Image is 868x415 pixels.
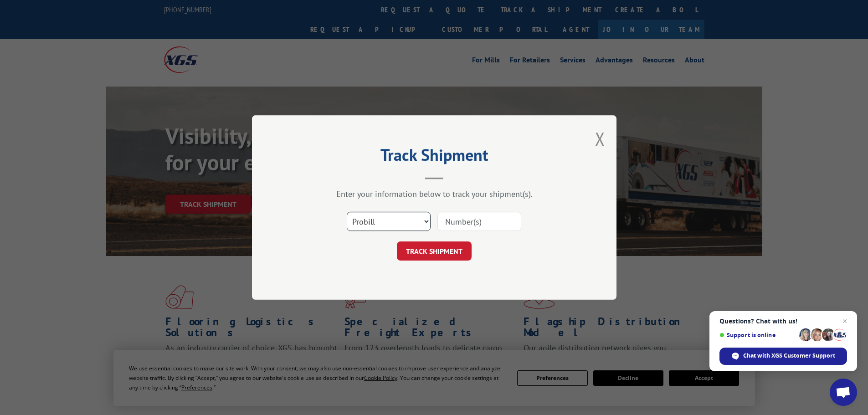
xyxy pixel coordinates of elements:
[298,149,571,166] h2: Track Shipment
[298,189,571,199] div: Enter your information below to track your shipment(s).
[839,316,850,327] span: Close chat
[743,352,835,360] span: Chat with XGS Customer Support
[719,318,847,325] span: Questions? Chat with us!
[719,332,796,338] span: Support is online
[437,212,521,231] input: Number(s)
[397,241,472,261] button: TRACK SHIPMENT
[595,127,605,151] button: Close modal
[830,379,857,406] div: Open chat
[719,348,847,365] div: Chat with XGS Customer Support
